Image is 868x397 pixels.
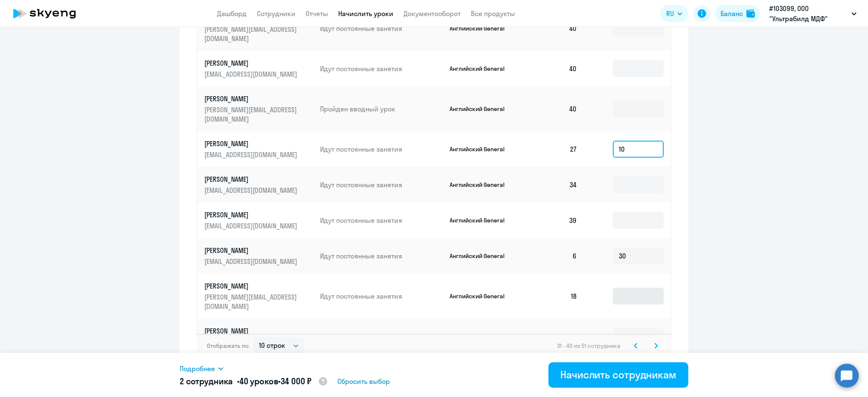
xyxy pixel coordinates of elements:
p: Идут постоянные занятия [320,24,443,33]
td: 39 [525,203,584,238]
td: 6 [525,238,584,274]
p: [EMAIL_ADDRESS][DOMAIN_NAME] [204,221,299,230]
a: Отчеты [306,9,328,18]
a: Документооборот [403,9,461,18]
a: Все продукты [471,9,515,18]
a: [PERSON_NAME][PERSON_NAME][EMAIL_ADDRESS][DOMAIN_NAME] [204,281,313,311]
p: [EMAIL_ADDRESS][DOMAIN_NAME] [204,69,299,79]
a: [PERSON_NAME][EMAIL_ADDRESS][DOMAIN_NAME] [204,14,313,43]
span: 31 - 40 из 51 сотрудника [557,342,620,350]
p: Идут постоянные занятия [320,251,443,261]
p: [PERSON_NAME] [204,281,299,291]
p: Английский General [450,252,513,260]
a: [PERSON_NAME][EMAIL_ADDRESS][DOMAIN_NAME] [204,139,313,159]
p: [PERSON_NAME][EMAIL_ADDRESS][DOMAIN_NAME] [204,105,299,124]
p: Английский General [450,333,513,340]
p: Английский General [450,217,513,224]
p: [PERSON_NAME] [204,58,299,68]
span: Подробнее [180,364,215,374]
a: [PERSON_NAME][EMAIL_ADDRESS][DOMAIN_NAME] [204,175,313,195]
a: [PERSON_NAME][EMAIL_ADDRESS][DOMAIN_NAME] [204,246,313,266]
a: [PERSON_NAME][EMAIL_ADDRESS][DOMAIN_NAME] [204,326,313,347]
div: Баланс [721,8,743,19]
td: 40 [525,6,584,51]
p: [PERSON_NAME] [204,246,299,255]
p: [PERSON_NAME] [204,94,299,103]
p: Английский General [450,292,513,300]
button: Начислить сотрудникам [548,362,688,388]
a: [PERSON_NAME][EMAIL_ADDRESS][DOMAIN_NAME] [204,58,313,79]
p: [PERSON_NAME][EMAIL_ADDRESS][DOMAIN_NAME] [204,292,299,311]
p: Английский General [450,65,513,72]
span: Отображать по: [207,342,250,350]
p: Английский General [450,145,513,153]
span: Сбросить выбор [337,376,390,386]
p: Английский General [450,105,513,113]
p: [EMAIL_ADDRESS][DOMAIN_NAME] [204,186,299,195]
td: 40 [525,86,584,131]
p: Пройден вводный урок [320,104,443,114]
p: [PERSON_NAME] [204,139,299,148]
td: 40 [525,51,584,86]
span: 34 000 ₽ [281,376,312,386]
button: Балансbalance [715,5,760,22]
td: 34 [525,167,584,203]
p: Идут постоянные занятия [320,180,443,189]
span: 40 уроков [239,376,278,386]
p: [EMAIL_ADDRESS][DOMAIN_NAME] [204,150,299,159]
h5: 2 сотрудника • • [180,375,328,388]
p: Идут постоянные занятия [320,144,443,154]
p: Английский General [450,181,513,189]
span: RU [666,8,674,19]
button: RU [660,5,688,22]
a: Начислить уроки [338,9,393,18]
p: [PERSON_NAME] [204,175,299,184]
p: Идут постоянные занятия [320,64,443,73]
td: 18 [525,274,584,319]
div: Начислить сотрудникам [560,368,676,381]
p: [PERSON_NAME][EMAIL_ADDRESS][DOMAIN_NAME] [204,25,299,43]
p: Идут постоянные занятия [320,216,443,225]
button: #103099, ООО "Ультрабилд МДФ" (Кроношпан Калуга) [765,3,861,24]
p: #103099, ООО "Ультрабилд МДФ" (Кроношпан Калуга) [769,3,848,24]
p: Английский General [450,25,513,32]
td: 51 [525,319,584,354]
a: [PERSON_NAME][EMAIL_ADDRESS][DOMAIN_NAME] [204,210,313,230]
a: Сотрудники [257,9,295,18]
p: [PERSON_NAME] [204,326,299,336]
a: Дашборд [217,9,247,18]
p: Идут постоянные занятия [320,292,443,301]
a: [PERSON_NAME][PERSON_NAME][EMAIL_ADDRESS][DOMAIN_NAME] [204,94,313,124]
img: balance [746,9,755,18]
td: 27 [525,131,584,167]
p: [PERSON_NAME] [204,210,299,219]
p: [EMAIL_ADDRESS][DOMAIN_NAME] [204,257,299,266]
p: Идут постоянные занятия [320,332,443,341]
